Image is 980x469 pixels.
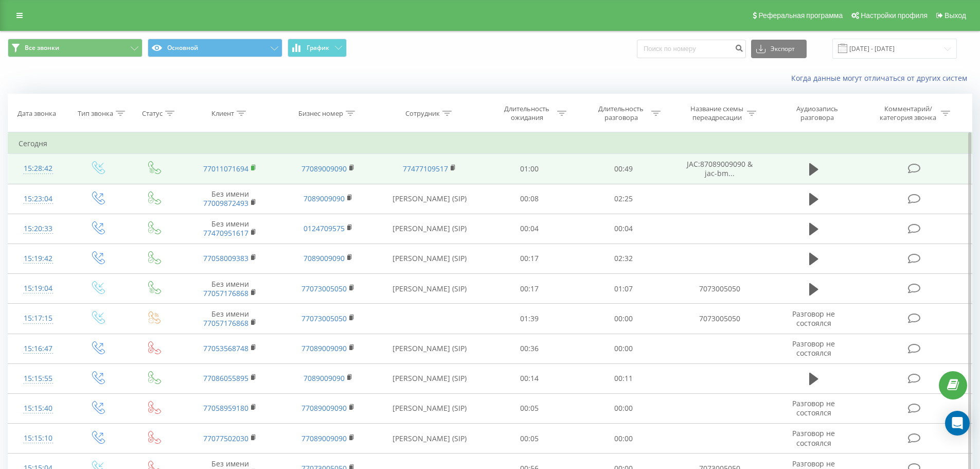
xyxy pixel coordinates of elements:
[19,428,58,448] div: 15:15:10
[142,109,163,118] div: Статус
[878,105,938,122] div: Комментарий/категория звонка
[577,304,671,334] td: 00:00
[203,164,248,173] a: 77011071694
[301,314,347,323] a: 77073005050
[792,309,835,328] span: Разговор не состоялся
[861,11,928,20] span: Настройки профиля
[377,244,483,273] td: [PERSON_NAME] (SIP)
[945,11,966,20] span: Выход
[304,223,345,233] a: 0124709575
[483,304,577,334] td: 01:39
[689,105,744,122] div: Название схемы переадресации
[405,109,440,118] div: Сотрудник
[577,214,671,244] td: 00:04
[203,318,248,328] a: 77057176868
[304,194,345,203] a: 7089009090
[19,369,58,389] div: 15:15:55
[8,39,142,57] button: Все звонки
[78,109,113,118] div: Тип звонка
[8,133,972,154] td: Сегодня
[19,159,58,179] div: 15:28:42
[751,40,807,58] button: Экспорт
[403,164,448,173] a: 77477109517
[377,214,483,244] td: [PERSON_NAME] (SIP)
[301,403,347,413] a: 77089009090
[483,154,577,184] td: 01:00
[670,274,768,304] td: 7073005050
[483,184,577,214] td: 00:08
[577,363,671,393] td: 00:11
[298,109,343,118] div: Бизнес номер
[594,105,649,122] div: Длительность разговора
[377,274,483,304] td: [PERSON_NAME] (SIP)
[792,339,835,358] span: Разговор не состоялся
[203,373,248,383] a: 77086055895
[19,219,58,239] div: 15:20:33
[945,411,970,436] div: Open Intercom Messenger
[19,279,58,299] div: 15:19:04
[301,284,347,293] a: 77073005050
[783,105,850,122] div: Аудиозапись разговора
[203,343,248,353] a: 77053568748
[670,304,768,334] td: 7073005050
[483,424,577,454] td: 00:05
[577,244,671,273] td: 02:32
[483,393,577,423] td: 00:05
[304,373,345,383] a: 7089009090
[791,73,972,83] a: Когда данные могут отличаться от других систем
[377,184,483,214] td: [PERSON_NAME] (SIP)
[483,334,577,363] td: 00:36
[203,433,248,443] a: 77077502030
[19,249,58,269] div: 15:19:42
[211,109,234,118] div: Клиент
[483,274,577,304] td: 00:17
[500,105,555,122] div: Длительность ожидания
[203,288,248,298] a: 77057176868
[758,11,843,20] span: Реферальная программа
[377,334,483,363] td: [PERSON_NAME] (SIP)
[483,244,577,273] td: 00:17
[148,39,282,57] button: Основной
[377,363,483,393] td: [PERSON_NAME] (SIP)
[25,44,59,52] span: Все звонки
[288,39,347,57] button: График
[203,253,248,263] a: 77058009383
[203,228,248,238] a: 77470951617
[17,109,56,118] div: Дата звонка
[577,154,671,184] td: 00:49
[203,198,248,208] a: 77009872493
[637,40,746,58] input: Поиск по номеру
[19,308,58,328] div: 15:17:15
[301,164,347,173] a: 77089009090
[181,184,279,214] td: Без имени
[181,274,279,304] td: Без имени
[483,363,577,393] td: 00:14
[687,159,753,178] span: JAC:87089009090 & jac-bm...
[307,44,329,51] span: График
[577,393,671,423] td: 00:00
[577,334,671,363] td: 00:00
[19,339,58,359] div: 15:16:47
[301,343,347,353] a: 77089009090
[377,393,483,423] td: [PERSON_NAME] (SIP)
[181,304,279,334] td: Без имени
[19,398,58,419] div: 15:15:40
[19,189,58,209] div: 15:23:04
[577,184,671,214] td: 02:25
[181,214,279,244] td: Без имени
[483,214,577,244] td: 00:04
[304,253,345,263] a: 7089009090
[577,424,671,454] td: 00:00
[792,428,835,447] span: Разговор не состоялся
[577,274,671,304] td: 01:07
[203,403,248,413] a: 77058959180
[301,433,347,443] a: 77089009090
[377,424,483,454] td: [PERSON_NAME] (SIP)
[792,398,835,418] span: Разговор не состоялся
